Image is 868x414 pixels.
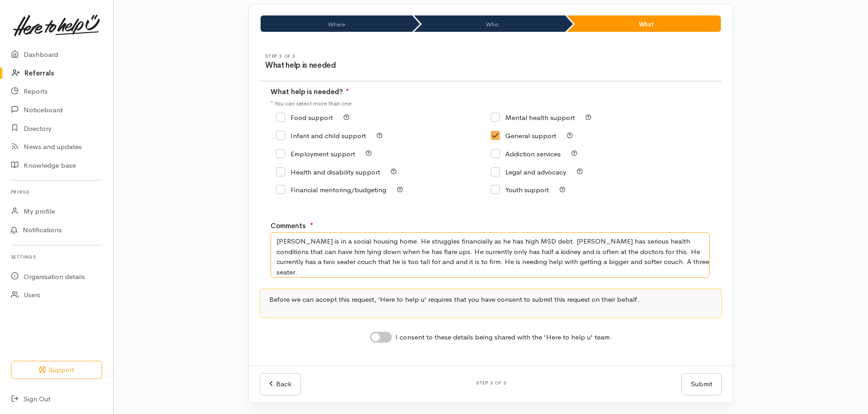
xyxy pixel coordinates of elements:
label: Food support [276,114,333,121]
label: Employment support [276,150,355,157]
h6: Settings [11,251,102,263]
span: At least 1 option is required [346,87,349,96]
small: * You can select more than one [271,100,351,107]
button: Support [11,361,102,379]
label: Addiction services [491,150,561,157]
sup: ● [310,220,313,227]
li: Where [261,15,412,32]
label: Comments [271,221,306,231]
h6: Profile [11,186,102,198]
h3: What help is needed [265,61,491,70]
label: Infant and child support [276,132,366,139]
h6: Step 3 of 3 [265,54,491,59]
label: Health and disability support [276,169,380,175]
label: What help is needed? [271,87,349,97]
li: What [567,15,721,32]
label: I consent to these details being shared with the 'Here to help u' team. [395,332,612,343]
h6: Step 3 of 3 [312,380,671,385]
label: Youth support [491,186,549,193]
a: Back [260,373,301,395]
button: Submit [681,373,722,395]
label: General support [491,132,556,139]
p: Before we can accept this request, ‘Here to help u’ requires that you have consent to submit this... [269,294,712,305]
sup: ● [346,86,349,93]
li: Who [414,15,566,32]
label: Financial mentoring/budgeting [276,186,386,193]
label: Mental health support [491,114,575,121]
label: Legal and advocacy [491,169,566,175]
